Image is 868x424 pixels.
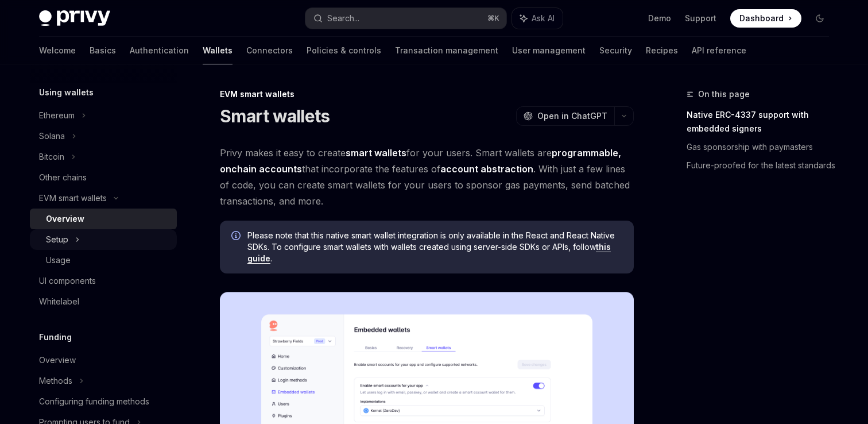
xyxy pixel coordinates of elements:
h1: Smart wallets [220,106,330,126]
div: Ethereum [39,109,75,122]
a: Gas sponsorship with paymasters [687,138,838,156]
span: Privy makes it easy to create for your users. Smart wallets are that incorporate the features of ... [220,145,634,209]
span: Dashboard [739,13,784,24]
span: Open in ChatGPT [537,110,607,122]
button: Ask AI [512,8,563,29]
a: Other chains [30,167,177,188]
span: ⌘ K [487,14,499,23]
a: Demo [648,13,671,24]
span: On this page [698,87,750,101]
div: Usage [46,253,71,267]
svg: Info [231,231,243,242]
button: Search...⌘K [305,8,506,29]
a: Usage [30,250,177,271]
strong: smart wallets [346,147,406,159]
div: EVM smart wallets [39,191,107,205]
a: account abstraction [440,163,533,175]
a: Whitelabel [30,291,177,312]
a: User management [512,37,586,64]
h5: Funding [39,330,72,344]
div: EVM smart wallets [220,88,634,100]
a: Future-proofed for the latest standards [687,156,838,175]
div: UI components [39,274,96,288]
a: Transaction management [395,37,498,64]
a: Basics [90,37,116,64]
a: Configuring funding methods [30,391,177,412]
div: Search... [327,11,359,25]
a: API reference [692,37,746,64]
a: Welcome [39,37,76,64]
div: Overview [46,212,84,226]
a: Overview [30,209,177,229]
a: Native ERC-4337 support with embedded signers [687,106,838,138]
a: Wallets [203,37,232,64]
div: Solana [39,129,65,143]
a: Recipes [646,37,678,64]
div: Setup [46,233,68,246]
button: Open in ChatGPT [516,106,614,126]
a: Authentication [130,37,189,64]
span: Please note that this native smart wallet integration is only available in the React and React Na... [247,230,622,264]
div: Other chains [39,171,87,184]
a: Dashboard [730,9,801,28]
div: Bitcoin [39,150,64,164]
a: Overview [30,350,177,371]
a: Support [685,13,716,24]
img: dark logo [39,10,110,26]
div: Whitelabel [39,295,79,309]
div: Configuring funding methods [39,395,149,408]
a: Connectors [246,37,293,64]
div: Methods [39,374,72,388]
a: Policies & controls [307,37,381,64]
a: UI components [30,271,177,291]
div: Overview [39,353,76,367]
a: Security [599,37,632,64]
h5: Using wallets [39,86,94,99]
span: Ask AI [532,13,555,24]
button: Toggle dark mode [811,9,829,28]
